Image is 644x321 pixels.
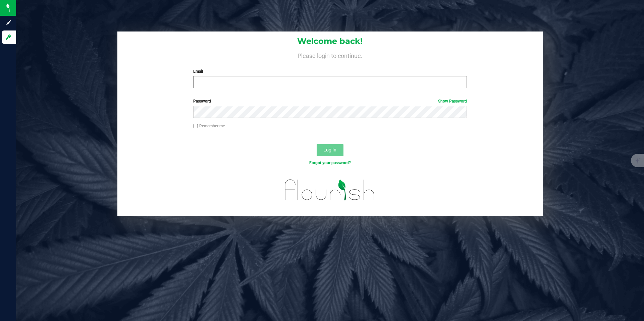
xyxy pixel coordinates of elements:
[317,144,343,156] button: Log In
[193,99,211,104] span: Password
[5,34,12,41] inline-svg: Log in
[309,160,351,165] a: Forgot your password?
[323,147,336,152] span: Log In
[193,124,198,129] input: Remember me
[5,19,12,26] inline-svg: Sign up
[117,37,543,46] h1: Welcome back!
[117,51,543,59] h4: Please login to continue.
[193,123,225,129] label: Remember me
[193,68,467,74] label: Email
[438,99,467,104] a: Show Password
[277,173,383,207] img: flourish_logo.svg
